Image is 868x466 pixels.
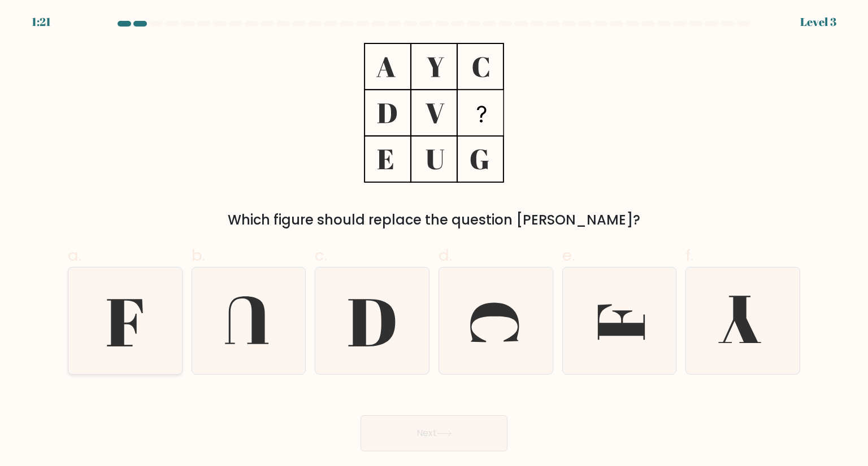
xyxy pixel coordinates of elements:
[685,244,693,266] span: f.
[315,244,327,266] span: c.
[192,244,205,266] span: b.
[562,244,575,266] span: e.
[800,14,836,30] div: Level 3
[68,244,81,266] span: a.
[439,244,452,266] span: d.
[32,14,51,30] div: 1:21
[75,210,793,230] div: Which figure should replace the question [PERSON_NAME]?
[361,415,507,451] button: Next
